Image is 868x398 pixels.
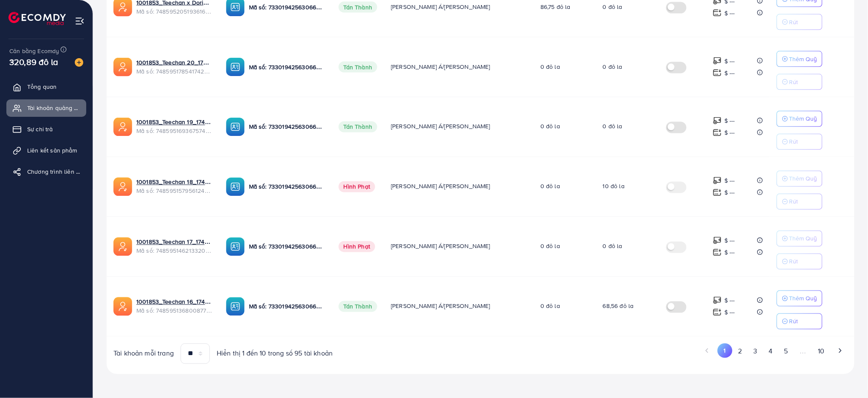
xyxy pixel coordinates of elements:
[136,58,212,67] a: 1001853_Teechan 20_1742958981927
[9,47,59,55] font: Cân bằng Ecomdy
[136,178,212,195] div: <span class='underline'>1001853_Teechan 18_1742958933953</span></br>7485951579561246737
[777,231,823,247] button: Thêm Quỹ
[777,194,823,210] button: Rút
[789,234,817,243] font: Thêm Quỹ
[217,349,333,358] font: Hiển thị 1 đến 10 trong số 95 tài khoản
[738,347,742,356] font: 2
[603,3,622,11] font: 0 đô la
[391,62,490,71] font: [PERSON_NAME] Á/[PERSON_NAME]
[226,118,245,136] img: ic-ba-acc.ded83a64.svg
[136,58,240,67] font: 1001853_Teechan 20_1742958981927
[9,56,58,68] font: 320,89 đô la
[27,146,77,155] font: Liên kết sản phẩm
[724,296,735,305] font: $ ---
[540,62,560,71] font: 0 đô la
[784,347,788,356] font: 5
[713,236,722,245] img: số tiền nạp thêm
[249,183,333,191] font: Mã số: 7330194256306601986
[113,237,132,256] img: ic-ads-acc.e4c84228.svg
[713,188,722,197] img: số tiền nạp thêm
[777,254,823,270] button: Rút
[249,63,333,71] font: Mã số: 7330194256306601986
[748,344,763,359] button: Đi đến trang 3
[789,138,798,146] font: Rút
[136,238,212,246] a: 1001853_Teechan 17_1742958907248
[113,118,132,136] img: ic-ads-acc.e4c84228.svg
[75,16,85,26] img: thực đơn
[136,238,212,255] div: <span class='underline'>1001853_Teechan 17_1742958907248</span></br>7485951462133202961
[789,55,817,63] font: Thêm Quỹ
[113,178,132,196] img: ic-ads-acc.e4c84228.svg
[391,122,490,131] font: [PERSON_NAME] Á/[PERSON_NAME]
[763,344,778,359] button: Đi đến trang 4
[540,242,560,251] font: 0 đô la
[724,69,735,77] font: $ ---
[789,78,798,86] font: Rút
[8,12,66,25] img: biểu trưng
[136,7,220,16] font: Mã số: 7485952051936165905
[27,167,84,176] font: Chương trình liên kết
[136,118,212,135] div: <span class='underline'>1001853_Teechan 19_1742958956193</span></br>7485951693675741201
[724,117,735,125] font: $ ---
[777,74,823,90] button: Rút
[724,248,735,257] font: $ ---
[391,182,490,191] font: [PERSON_NAME] Á/[PERSON_NAME]
[724,347,726,355] font: 1
[603,122,622,131] font: 0 đô la
[249,123,333,131] font: Mã số: 7330194256306601986
[713,128,722,137] img: số tiền nạp thêm
[27,82,57,91] font: Tổng quan
[713,8,722,17] img: số tiền nạp thêm
[540,302,560,310] font: 0 đô la
[249,243,333,251] font: Mã số: 7330194256306601986
[724,237,735,245] font: $ ---
[789,198,798,206] font: Rút
[249,302,333,311] font: Mã số: 7330194256306601986
[713,248,722,257] img: số tiền nạp thêm
[540,182,560,191] font: 0 đô la
[603,182,625,191] font: 10 đô la
[603,242,622,251] font: 0 đô la
[136,178,240,186] font: 1001853_Teechan 18_1742958933953
[344,183,370,191] font: Hình phạt
[136,58,212,76] div: <span class='underline'>1001853_Teechan 20_1742958981927</span></br>7485951785417424913
[391,242,490,251] font: [PERSON_NAME] Á/[PERSON_NAME]
[113,58,132,76] img: ic-ads-acc.e4c84228.svg
[789,294,817,303] font: Thêm Quỹ
[789,317,798,326] font: Rút
[136,127,217,135] font: Mã số: 7485951693675741201
[136,178,212,186] a: 1001853_Teechan 18_1742958933953
[136,118,212,127] a: 1001853_Teechan 19_1742958956193
[713,176,722,185] img: số tiền nạp thêm
[789,18,798,26] font: Rút
[226,58,245,76] img: ic-ba-acc.ded83a64.svg
[136,67,217,76] font: Mã số: 7485951785417424913
[136,247,218,255] font: Mã số: 7485951462133202961
[487,344,848,359] ul: Phân trang
[777,14,823,30] button: Rút
[226,297,245,316] img: ic-ba-acc.ded83a64.svg
[769,347,773,356] font: 4
[724,308,735,317] font: $ ---
[713,296,722,305] img: số tiền nạp thêm
[812,344,830,359] button: Đi đến trang 10
[777,111,823,127] button: Thêm Quỹ
[778,344,794,359] button: Đi đến trang 5
[226,237,245,256] img: ic-ba-acc.ded83a64.svg
[6,121,86,138] a: Sự chi trả
[777,134,823,150] button: Rút
[113,349,174,358] font: Tài khoản mỗi trang
[540,3,571,11] font: 86,75 đô la
[713,308,722,317] img: số tiền nạp thêm
[777,171,823,187] button: Thêm Quỹ
[344,302,372,311] font: Tán thành
[713,56,722,65] img: số tiền nạp thêm
[724,189,735,197] font: $ ---
[226,178,245,196] img: ic-ba-acc.ded83a64.svg
[344,3,372,11] font: Tán thành
[344,123,372,131] font: Tán thành
[713,68,722,77] img: số tiền nạp thêm
[27,125,53,133] font: Sự chi trả
[391,302,490,310] font: [PERSON_NAME] Á/[PERSON_NAME]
